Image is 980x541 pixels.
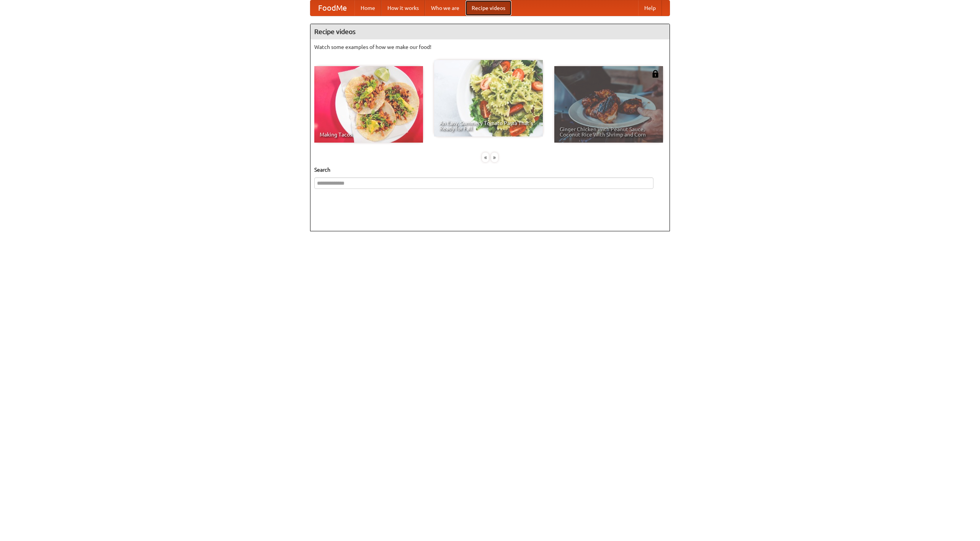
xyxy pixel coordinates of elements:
p: Watch some examples of how we make our food! [314,43,666,51]
img: 483408.png [652,70,659,78]
h5: Search [314,166,666,174]
span: An Easy, Summery Tomato Pasta That's Ready for Fall [439,120,537,131]
a: Recipe videos [465,0,511,16]
div: « [482,153,489,162]
a: Help [638,0,662,16]
a: FoodMe [310,0,354,16]
a: Home [354,0,381,16]
span: Making Tacos [320,132,418,137]
h4: Recipe videos [310,24,670,39]
a: An Easy, Summery Tomato Pasta That's Ready for Fall [434,60,543,136]
a: Making Tacos [314,66,423,143]
a: How it works [381,0,425,16]
div: » [491,153,498,162]
a: Who we are [425,0,465,16]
